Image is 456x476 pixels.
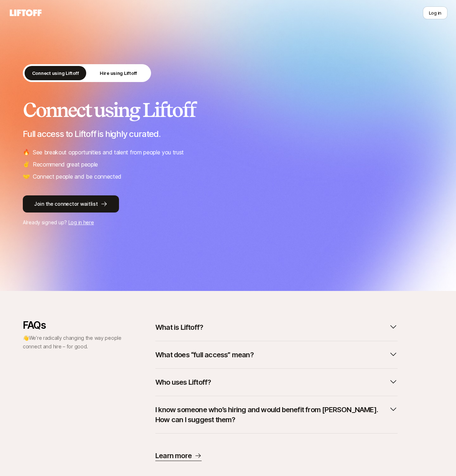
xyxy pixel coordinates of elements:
[155,405,386,425] p: I know someone who’s hiring and would benefit from [PERSON_NAME]. How can I suggest them?
[33,148,184,157] p: See breakout opportunities and talent from people you trust
[155,451,192,461] p: Learn more
[23,129,433,139] p: Full access to Liftoff is highly curated.
[155,347,398,363] button: What does “full access” mean?
[33,172,121,181] p: Connect people and be connected
[33,160,98,169] p: Recommend great people
[23,218,433,227] p: Already signed up?
[23,148,30,157] span: 🔥
[155,402,398,428] button: I know someone who’s hiring and would benefit from [PERSON_NAME]. How can I suggest them?
[23,334,123,351] p: 👋
[23,160,30,169] span: ✌️
[23,335,121,349] span: We’re radically changing the way people connect and hire – for good.
[155,322,203,332] p: What is Liftoff?
[23,99,433,121] h2: Connect using Liftoff
[155,350,254,360] p: What does “full access” mean?
[23,172,30,181] span: 🤝
[155,374,398,390] button: Who uses Liftoff?
[32,70,79,77] p: Connect using Liftoff
[155,451,202,461] a: Learn more
[23,195,119,213] button: Join the connector waitlist
[100,70,137,77] p: Hire using Liftoff
[68,219,94,225] a: Log in here
[23,319,123,331] p: FAQs
[23,195,433,213] a: Join the connector waitlist
[155,319,398,335] button: What is Liftoff?
[423,6,447,19] button: Log in
[155,377,211,387] p: Who uses Liftoff?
